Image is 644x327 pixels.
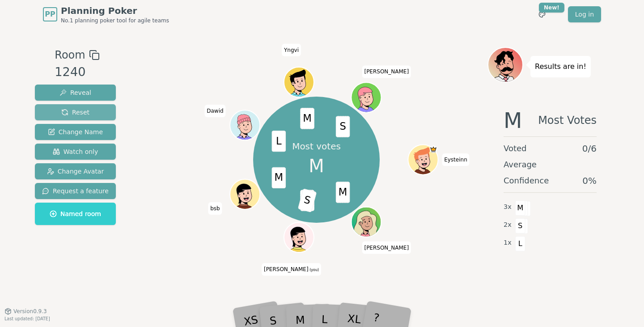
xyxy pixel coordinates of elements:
[362,241,411,254] span: Click to change your name
[535,60,586,73] p: Results are in!
[362,65,411,78] span: Click to change your name
[292,140,341,153] p: Most votes
[45,9,55,20] span: PP
[35,124,116,140] button: Change Name
[4,308,47,315] button: Version0.9.3
[35,163,116,179] button: Change Avatar
[271,131,286,152] span: L
[55,47,85,63] span: Room
[504,158,537,171] span: Average
[504,174,549,187] span: Confidence
[582,142,597,155] span: 0 / 6
[42,187,109,195] span: Request a feature
[204,105,225,117] span: Click to change your name
[35,183,116,199] button: Request a feature
[59,88,91,97] span: Reveal
[504,142,527,155] span: Voted
[335,182,350,203] span: M
[582,174,597,187] span: 0 %
[442,153,470,166] span: Click to change your name
[284,223,313,251] button: Click to change your avatar
[55,63,99,81] div: 1240
[282,44,301,56] span: Click to change your name
[50,209,101,218] span: Named room
[504,238,512,248] span: 1 x
[53,147,98,156] span: Watch only
[534,6,550,22] button: New!
[515,236,525,251] span: L
[300,108,314,129] span: M
[504,110,522,131] span: M
[568,6,601,22] a: Log in
[48,127,103,136] span: Change Name
[47,167,104,176] span: Change Avatar
[43,4,169,24] a: PPPlanning PokerNo.1 planning poker tool for agile teams
[35,203,116,225] button: Named room
[35,104,116,120] button: Reset
[271,167,286,188] span: M
[61,108,89,117] span: Reset
[538,110,597,131] span: Most Votes
[208,202,222,215] span: Click to change your name
[539,3,564,13] div: New!
[4,316,50,321] span: Last updated: [DATE]
[262,263,321,276] span: Click to change your name
[335,116,350,137] span: S
[504,202,512,212] span: 3 x
[297,188,317,212] span: S
[504,220,512,230] span: 2 x
[61,4,169,17] span: Planning Poker
[35,144,116,160] button: Watch only
[309,153,324,179] span: M
[429,145,437,153] span: Eysteinn is the host
[309,268,319,272] span: (you)
[35,85,116,101] button: Reveal
[515,200,525,216] span: M
[515,218,525,234] span: S
[13,308,47,315] span: Version 0.9.3
[61,17,169,24] span: No.1 planning poker tool for agile teams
